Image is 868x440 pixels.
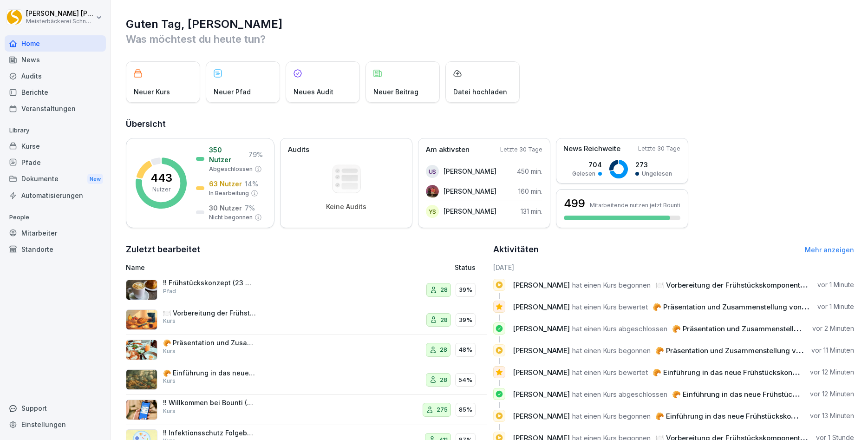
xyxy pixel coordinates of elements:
[163,369,256,377] p: 🥐 Einführung in das neue Frühstückskonzept
[5,68,106,84] div: Audits
[521,206,542,216] p: 131 min.
[459,285,472,295] p: 39%
[444,206,496,216] p: [PERSON_NAME]
[811,346,854,355] p: vor 11 Minuten
[513,281,570,289] span: [PERSON_NAME]
[126,340,157,360] img: e9p8yhr1zzycljzf1qfkis0d.png
[572,368,648,377] span: hat einen Kurs bewertet
[440,315,448,325] p: 28
[5,35,106,52] div: Home
[209,189,249,197] p: In Bearbeitung
[453,87,507,97] p: Datei hochladen
[294,87,333,97] p: Neues Audit
[455,263,476,272] p: Status
[5,123,106,138] p: Library
[245,179,258,189] p: 14 %
[126,17,854,32] h1: Guten Tag, [PERSON_NAME]
[638,144,680,153] p: Letzte 30 Tage
[590,202,680,209] p: Mitarbeitende nutzen jetzt Bounti
[126,395,487,425] a: !! Willkommen bei Bounti (9 Minuten)Kurs27585%
[5,84,106,100] div: Berichte
[459,405,472,414] p: 85%
[5,210,106,225] p: People
[458,375,472,385] p: 54%
[513,302,570,311] span: [PERSON_NAME]
[672,324,865,333] span: 🥐 Präsentation und Zusammenstellung von Frühstücken
[126,280,157,300] img: zo7l6l53g2bwreev80elz8nf.png
[513,346,570,355] span: [PERSON_NAME]
[572,160,602,170] p: 704
[655,281,846,289] span: 🍽️ Vorbereitung der Frühstückskomponenten am Vortag
[500,145,542,154] p: Letzte 30 Tage
[163,429,256,437] p: !! Infektionsschutz Folgebelehrung (nach §43 IfSG)
[209,203,242,213] p: 30 Nutzer
[126,309,157,330] img: istrl2f5dh89luqdazvnu2w4.png
[810,368,854,377] p: vor 12 Minuten
[437,405,448,414] p: 275
[810,411,854,420] p: vor 13 Minuten
[288,144,309,155] p: Audits
[5,400,106,416] div: Support
[326,203,366,211] p: Keine Audits
[572,412,651,420] span: hat einen Kurs begonnen
[572,281,651,289] span: hat einen Kurs begonnen
[572,324,667,333] span: hat einen Kurs abgeschlossen
[5,100,106,117] div: Veranstaltungen
[126,400,157,420] img: xh3bnih80d1pxcetv9zsuevg.png
[572,390,667,399] span: hat einen Kurs abgeschlossen
[134,87,170,97] p: Neuer Kurs
[459,315,472,325] p: 39%
[87,174,103,184] div: New
[426,185,439,198] img: br47agzvbvfyfdx7msxq45fa.png
[163,399,256,407] p: !! Willkommen bei Bounti (9 Minuten)
[458,345,472,355] p: 48%
[126,305,487,335] a: 🍽️ Vorbereitung der Frühstückskomponenten am VortagKurs2839%
[440,345,447,355] p: 28
[444,166,496,176] p: [PERSON_NAME]
[564,196,585,211] h3: 499
[493,263,854,272] h6: [DATE]
[426,165,439,178] div: US
[572,346,651,355] span: hat einen Kurs begonnen
[152,185,170,194] p: Nutzer
[163,377,176,385] p: Kurs
[440,285,448,295] p: 28
[245,203,255,213] p: 7 %
[5,52,106,68] a: News
[5,154,106,171] a: Pfade
[26,10,94,18] p: [PERSON_NAME] [PERSON_NAME]
[810,389,854,399] p: vor 12 Minuten
[126,275,487,305] a: !! Frühstückskonzept (23 Minuten)Pfad2839%
[5,171,106,188] a: DokumenteNew
[126,263,352,272] p: Name
[513,324,570,333] span: [PERSON_NAME]
[493,243,539,256] h2: Aktivitäten
[672,390,826,399] span: 🥐 Einführung in das neue Frühstückskonzept
[5,171,106,188] div: Dokumente
[163,287,176,296] p: Pfad
[513,390,570,399] span: [PERSON_NAME]
[5,138,106,154] a: Kurse
[513,368,570,377] span: [PERSON_NAME]
[812,324,854,333] p: vor 2 Minuten
[653,302,845,311] span: 🥐 Präsentation und Zusammenstellung von Frühstücken
[126,369,157,390] img: wr9iexfe9rtz8gn9otnyfhnm.png
[817,280,854,289] p: vor 1 Minute
[5,416,106,433] a: Einstellungen
[517,166,542,176] p: 450 min.
[126,32,854,46] p: Was möchtest du heute tun?
[373,87,418,97] p: Neuer Beitrag
[444,186,496,196] p: [PERSON_NAME]
[426,144,470,155] p: Am aktivsten
[5,187,106,204] div: Automatisierungen
[209,179,242,189] p: 63 Nutzer
[209,145,246,164] p: 350 Nutzer
[655,346,848,355] span: 🥐 Präsentation und Zusammenstellung von Frühstücken
[572,170,595,178] p: Gelesen
[163,317,176,325] p: Kurs
[214,87,251,97] p: Neuer Pfad
[563,144,620,154] p: News Reichweite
